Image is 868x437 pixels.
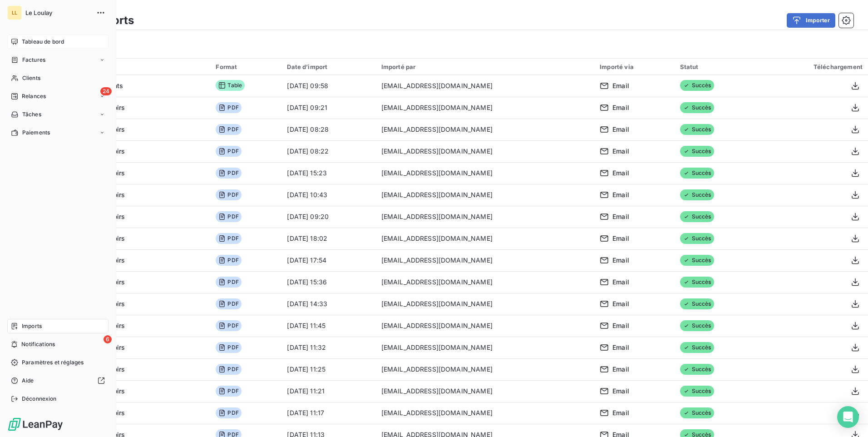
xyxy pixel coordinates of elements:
span: PDF [216,342,241,353]
td: [EMAIL_ADDRESS][DOMAIN_NAME] [376,337,595,358]
span: Email [612,278,629,287]
td: [EMAIL_ADDRESS][DOMAIN_NAME] [376,140,595,162]
span: Clients [22,74,40,82]
span: Relances [22,92,46,100]
span: Email [612,169,629,178]
span: PDF [216,211,241,222]
span: Tableau de bord [22,38,64,46]
div: Importé par [381,63,589,70]
span: Email [612,299,629,308]
span: Succès [680,342,714,353]
img: Logo LeanPay [7,417,64,432]
span: Succès [680,146,714,157]
span: Succès [680,298,714,309]
span: Aide [22,377,34,385]
td: [EMAIL_ADDRESS][DOMAIN_NAME] [376,228,595,249]
span: Succès [680,80,714,91]
span: Paramètres et réglages [22,358,84,367]
td: [EMAIL_ADDRESS][DOMAIN_NAME] [376,271,595,293]
td: [EMAIL_ADDRESS][DOMAIN_NAME] [376,293,595,315]
span: Succès [680,277,714,288]
td: [DATE] 17:54 [281,249,375,271]
span: Email [612,408,629,417]
td: [EMAIL_ADDRESS][DOMAIN_NAME] [376,206,595,228]
span: PDF [216,233,241,244]
td: [EMAIL_ADDRESS][DOMAIN_NAME] [376,75,595,97]
td: [EMAIL_ADDRESS][DOMAIN_NAME] [376,162,595,184]
span: Succès [680,320,714,331]
div: Format [216,63,276,70]
td: [DATE] 15:36 [281,271,375,293]
span: Succès [680,102,714,113]
span: Email [612,190,629,199]
td: [DATE] 09:58 [281,75,375,97]
span: Tâches [22,110,41,119]
span: PDF [216,168,241,179]
span: Succès [680,168,714,179]
span: Succès [680,233,714,244]
span: Notifications [21,340,55,348]
td: [EMAIL_ADDRESS][DOMAIN_NAME] [376,97,595,119]
td: [EMAIL_ADDRESS][DOMAIN_NAME] [376,380,595,402]
td: [DATE] 11:32 [281,337,375,358]
span: PDF [216,386,241,397]
span: 6 [104,335,112,343]
span: Succès [680,407,714,418]
td: [DATE] 14:33 [281,293,375,315]
span: Imports [22,322,42,330]
span: PDF [216,298,241,309]
td: [DATE] 09:21 [281,97,375,119]
td: [DATE] 11:45 [281,315,375,337]
span: PDF [216,320,241,331]
span: Succès [680,189,714,200]
td: [DATE] 15:23 [281,162,375,184]
span: Paiements [22,129,50,137]
span: Email [612,387,629,396]
a: Aide [7,373,108,388]
span: Succès [680,211,714,222]
button: Importer [787,13,835,28]
div: Date d’import [287,63,370,70]
td: [DATE] 08:22 [281,140,375,162]
span: Email [612,365,629,374]
span: Succès [680,124,714,135]
td: [DATE] 08:28 [281,119,375,140]
span: Succès [680,386,714,397]
span: Table [216,80,245,91]
td: [DATE] 18:02 [281,228,375,249]
td: [DATE] 11:25 [281,358,375,380]
span: Factures [22,56,45,64]
td: [EMAIL_ADDRESS][DOMAIN_NAME] [376,119,595,140]
span: PDF [216,364,241,375]
div: LL [7,5,22,20]
span: Email [612,234,629,243]
td: [EMAIL_ADDRESS][DOMAIN_NAME] [376,249,595,271]
span: Succès [680,364,714,375]
td: [DATE] 09:20 [281,206,375,228]
div: Importé via [600,63,669,70]
td: [DATE] 10:43 [281,184,375,206]
td: [EMAIL_ADDRESS][DOMAIN_NAME] [376,358,595,380]
td: [DATE] 11:21 [281,380,375,402]
div: Statut [680,63,755,70]
td: [EMAIL_ADDRESS][DOMAIN_NAME] [376,184,595,206]
span: Email [612,81,629,90]
span: PDF [216,146,241,157]
div: Téléchargement [766,63,863,70]
span: Email [612,125,629,134]
span: Email [612,343,629,352]
span: Email [612,256,629,265]
span: Déconnexion [22,395,57,403]
span: Email [612,321,629,330]
td: [DATE] 11:17 [281,402,375,424]
span: Email [612,147,629,156]
div: Open Intercom Messenger [837,406,859,428]
span: Succès [680,255,714,266]
span: PDF [216,407,241,418]
span: PDF [216,255,241,266]
span: Le Loulay [25,9,91,16]
td: [EMAIL_ADDRESS][DOMAIN_NAME] [376,315,595,337]
span: PDF [216,124,241,135]
div: Import [44,63,205,71]
span: 24 [100,87,112,95]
